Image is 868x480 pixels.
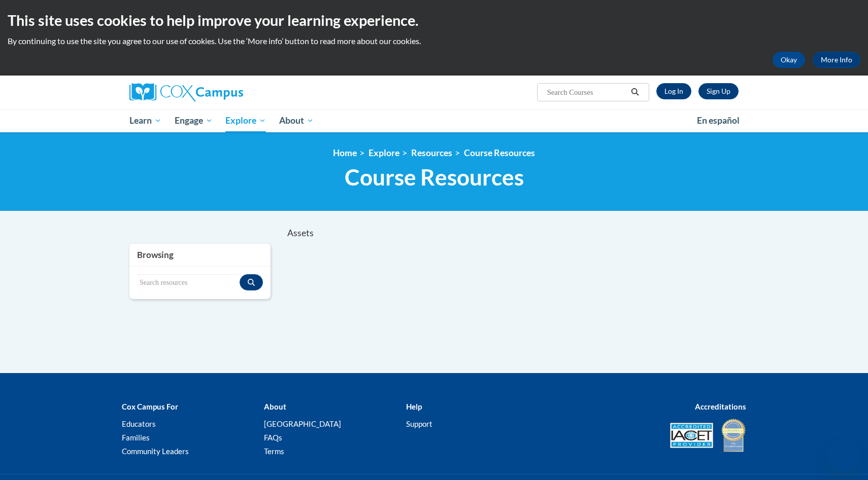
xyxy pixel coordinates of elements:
[773,52,805,68] button: Okay
[345,164,524,191] span: Course Resources
[813,52,860,68] a: More Info
[333,147,357,158] a: Home
[279,115,314,127] span: About
[122,402,178,411] b: Cox Campus For
[411,147,452,158] a: Resources
[129,115,161,127] span: Learn
[656,83,691,99] a: Log In
[369,147,399,158] a: Explore
[129,83,322,101] a: Cox Campus
[175,115,213,127] span: Engage
[273,109,320,132] a: About
[123,109,168,132] a: Learn
[122,419,156,428] a: Educators
[8,10,860,30] h2: This site uses cookies to help improve your learning experience.
[264,419,341,428] a: [GEOGRAPHIC_DATA]
[721,418,746,453] img: IDA® Accredited
[264,433,282,442] a: FAQs
[697,115,740,126] span: En español
[287,228,314,238] span: Assets
[406,402,422,411] b: Help
[546,86,627,98] input: Search Courses
[827,439,860,472] iframe: Button to launch messaging window
[129,83,243,101] img: Cox Campus
[464,147,535,158] a: Course Resources
[670,423,713,448] img: Accredited IACET® Provider
[690,110,746,131] a: En español
[168,109,219,132] a: Engage
[695,402,746,411] b: Accreditations
[264,447,284,456] a: Terms
[264,402,286,411] b: About
[8,35,860,47] p: By continuing to use the site you agree to our use of cookies. Use the ‘More info’ button to read...
[122,433,150,442] a: Families
[137,274,240,291] input: Search resources
[114,109,754,132] div: Main menu
[225,115,266,127] span: Explore
[627,86,643,98] button: Search
[240,274,263,290] button: Search resources
[219,109,273,132] a: Explore
[122,447,189,456] a: Community Leaders
[137,249,263,261] h3: Browsing
[406,419,432,428] a: Support
[698,83,739,99] a: Register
